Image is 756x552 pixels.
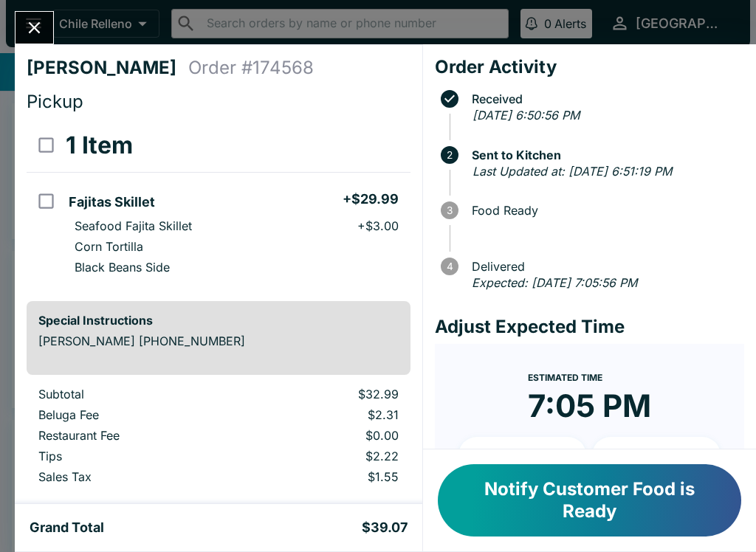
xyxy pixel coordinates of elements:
h5: Grand Total [30,519,104,537]
p: $0.00 [253,428,398,443]
text: 4 [446,261,453,272]
p: [PERSON_NAME] [PHONE_NUMBER] [38,334,399,348]
em: [DATE] 6:50:56 PM [472,108,580,123]
p: Tips [38,449,230,463]
p: Corn Tortilla [75,239,143,254]
p: $1.55 [253,469,398,484]
p: Restaurant Fee [38,428,230,443]
h4: [PERSON_NAME] [27,57,188,79]
h4: Adjust Expected Time [435,316,744,338]
h5: + $29.99 [343,190,399,208]
text: 2 [447,149,453,161]
p: Beluga Fee [38,407,230,422]
p: Sales Tax [38,469,230,484]
h4: Order Activity [435,56,744,78]
h5: Fajitas Skillet [69,193,155,211]
em: Last Updated at: [DATE] 6:51:19 PM [472,164,672,179]
button: + 10 [458,437,587,474]
span: Pickup [27,91,83,112]
p: Seafood Fajita Skillet [75,218,192,233]
p: $2.22 [253,449,398,463]
h6: Special Instructions [38,313,399,328]
span: Received [464,92,744,106]
button: Notify Customer Food is Ready [438,464,741,537]
p: Subtotal [38,387,230,401]
h4: Order # 174568 [188,57,314,79]
h3: 1 Item [66,131,133,160]
table: orders table [27,387,410,490]
h5: $39.07 [362,519,408,537]
button: + 20 [592,437,721,474]
span: Estimated Time [528,372,602,383]
button: Close [16,12,53,44]
p: $32.99 [253,387,398,401]
em: Expected: [DATE] 7:05:56 PM [472,275,637,290]
span: Sent to Kitchen [464,148,744,162]
time: 7:05 PM [528,387,651,425]
p: Black Beans Side [75,260,170,275]
span: Delivered [464,260,744,273]
p: + $3.00 [357,218,399,233]
table: orders table [27,119,410,289]
p: $2.31 [253,407,398,422]
span: Food Ready [464,204,744,217]
text: 3 [447,204,453,216]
